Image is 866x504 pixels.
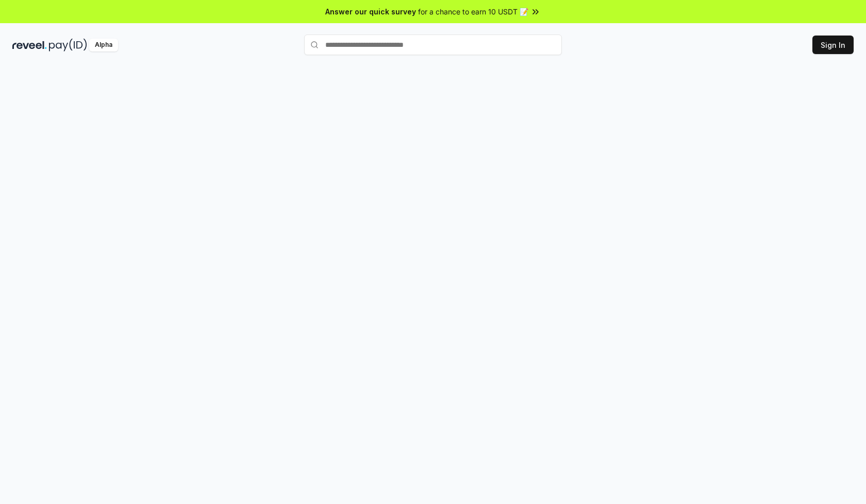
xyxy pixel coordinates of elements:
[418,6,528,17] span: for a chance to earn 10 USDT 📝
[812,36,854,54] button: Sign In
[49,39,87,51] img: pay_id
[12,39,47,51] img: reveel_dark
[89,39,118,51] div: Alpha
[325,6,416,17] span: Answer our quick survey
